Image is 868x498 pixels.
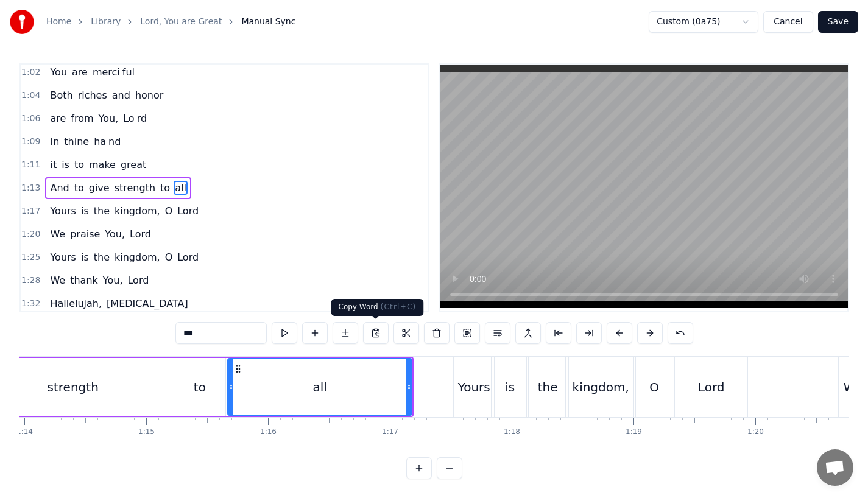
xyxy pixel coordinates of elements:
[111,88,132,102] span: and
[71,65,89,79] span: are
[60,158,71,172] span: is
[176,250,200,264] span: Lord
[164,204,174,218] span: O
[21,228,40,240] span: 1:20
[817,449,853,486] div: Open chat
[113,181,157,195] span: strength
[140,16,222,28] a: Lord, You are Great
[49,227,66,241] span: We
[241,16,295,28] span: Manual Sync
[174,181,188,195] span: all
[80,250,90,264] span: is
[21,89,40,102] span: 1:04
[21,182,40,194] span: 1:13
[49,158,58,172] span: it
[93,204,111,218] span: the
[102,273,124,287] span: You,
[104,227,126,241] span: You,
[21,251,40,264] span: 1:25
[88,158,117,172] span: make
[49,135,60,149] span: In
[113,204,161,218] span: kingdom,
[122,111,135,125] span: Lo
[49,181,70,195] span: And
[91,16,121,28] a: Library
[138,427,155,437] div: 1:15
[69,273,99,287] span: thank
[504,427,520,437] div: 1:18
[69,111,94,125] span: from
[458,378,490,396] div: Yours
[844,378,863,396] div: We
[119,158,147,172] span: great
[505,378,515,396] div: is
[21,113,40,125] span: 1:06
[69,227,101,241] span: praise
[49,111,67,125] span: are
[49,273,66,287] span: We
[21,66,40,79] span: 1:02
[21,205,40,217] span: 1:17
[93,135,107,149] span: ha
[46,16,295,28] nav: breadcrumb
[77,88,108,102] span: riches
[164,250,174,264] span: O
[97,111,120,125] span: You,
[49,204,77,218] span: Yours
[649,378,659,396] div: O
[73,158,85,172] span: to
[134,88,164,102] span: honor
[126,273,150,287] span: Lord
[698,378,725,396] div: Lord
[49,250,77,264] span: Yours
[63,135,90,149] span: thine
[49,65,68,79] span: You
[382,427,398,437] div: 1:17
[763,11,813,33] button: Cancel
[21,298,40,310] span: 1:32
[91,65,121,79] span: merci
[21,159,40,171] span: 1:11
[121,65,136,79] span: ful
[49,296,103,310] span: Hallelujah,
[381,303,417,311] span: ( Ctrl+C )
[48,378,99,396] div: strength
[626,427,642,437] div: 1:19
[331,299,424,316] div: Copy Word
[107,135,122,149] span: nd
[136,111,148,125] span: rd
[113,250,161,264] span: kingdom,
[80,204,90,218] span: is
[73,181,85,195] span: to
[159,181,171,195] span: to
[194,378,206,396] div: to
[21,136,40,148] span: 1:09
[16,427,33,437] div: 1:14
[538,378,558,396] div: the
[93,250,111,264] span: the
[49,88,74,102] span: Both
[21,275,40,287] span: 1:28
[573,378,629,396] div: kingdom,
[88,181,111,195] span: give
[747,427,764,437] div: 1:20
[176,204,200,218] span: Lord
[260,427,277,437] div: 1:16
[312,378,326,396] div: all
[46,16,71,28] a: Home
[818,11,858,33] button: Save
[105,296,189,310] span: [MEDICAL_DATA]
[129,227,152,241] span: Lord
[10,10,34,34] img: youka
